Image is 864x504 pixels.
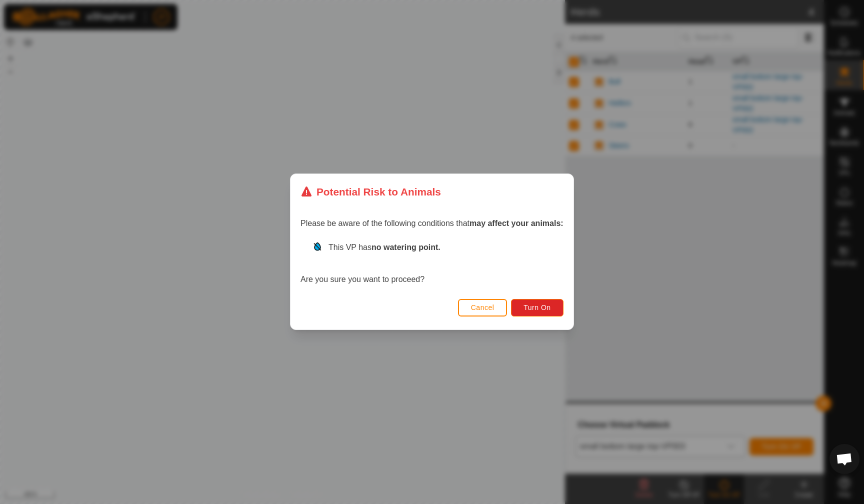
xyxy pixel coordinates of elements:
[471,304,494,312] span: Cancel
[524,304,551,312] span: Turn On
[829,444,859,474] div: Open chat
[300,184,441,199] div: Potential Risk to Animals
[458,299,507,316] button: Cancel
[300,242,563,286] div: Are you sure you want to proceed?
[300,219,563,228] span: Please be aware of the following conditions that
[328,243,440,252] span: This VP has
[371,243,440,252] strong: no watering point.
[469,219,563,228] strong: may affect your animals:
[511,299,563,316] button: Turn On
